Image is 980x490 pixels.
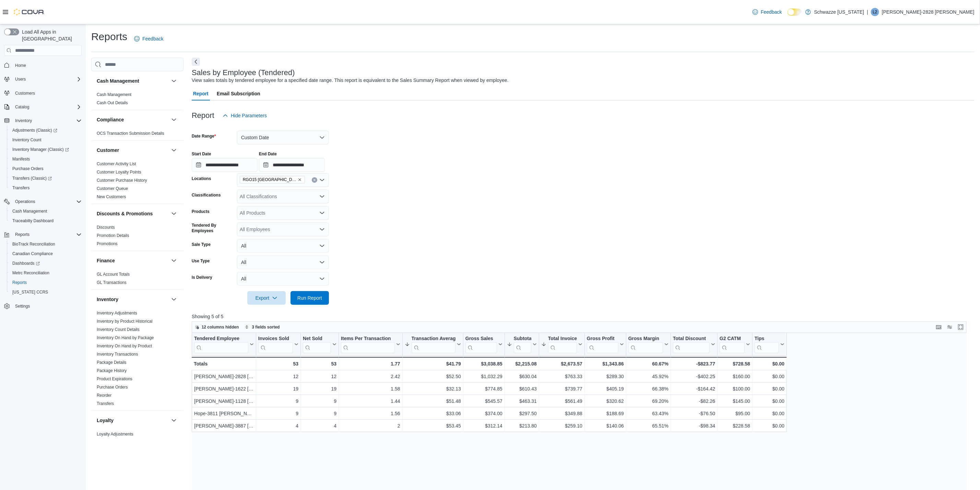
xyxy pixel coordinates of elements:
[404,373,461,381] div: $52.50
[192,69,295,77] h3: Sales by Employee (Tendered)
[341,385,400,393] div: 1.58
[97,257,168,264] button: Finance
[12,302,82,310] span: Settings
[303,336,336,353] button: Net Sold
[12,147,69,152] span: Inventory Manager (Classic)
[97,368,127,373] a: Package History
[1,60,84,70] button: Home
[15,76,26,82] span: Users
[12,302,33,310] a: Settings
[10,126,82,134] span: Adjustments (Classic)
[192,151,211,157] label: Start Date
[720,336,745,342] div: G2 CATM
[258,373,298,381] div: 12
[12,61,29,70] a: Home
[755,336,784,353] button: Tips
[411,336,455,353] div: Transaction Average
[297,295,322,301] span: Run Report
[341,336,400,353] button: Items Per Transaction
[202,324,239,330] span: 12 columns hidden
[97,92,131,97] a: Cash Management
[404,360,461,368] div: $41.79
[97,327,140,332] span: Inventory Count Details
[237,239,329,253] button: All
[7,126,84,135] a: Adjustments (Classic)
[10,145,82,154] span: Inventory Manager (Classic)
[194,373,254,381] div: [PERSON_NAME]-2828 [PERSON_NAME]
[97,384,128,390] span: Purchase Orders
[194,360,254,368] div: Totals
[871,8,879,16] div: Lizzette-2828 Marquez
[97,162,136,166] a: Customer Activity List
[10,240,82,248] span: BioTrack Reconciliation
[97,272,130,277] span: GL Account Totals
[1,230,84,239] button: Reports
[97,280,127,285] a: GL Transactions
[194,336,248,342] div: Tendered Employee
[1,74,84,84] button: Users
[303,385,336,393] div: 19
[7,174,84,183] a: Transfers (Classic)
[750,5,784,19] a: Feedback
[192,58,200,66] button: Next
[10,155,33,163] a: Manifests
[12,75,82,83] span: Users
[587,373,624,381] div: $289.30
[957,323,965,331] button: Enter fullscreen
[97,310,137,316] span: Inventory Adjustments
[12,198,82,206] span: Operations
[12,218,54,224] span: Traceabilty Dashboard
[97,360,127,365] a: Package Details
[7,183,84,193] button: Transfers
[673,336,710,342] div: Total Discount
[97,77,168,84] button: Cash Management
[97,186,128,191] span: Customer Queue
[720,336,750,353] button: G2 CATM
[170,116,178,124] button: Compliance
[97,77,139,84] h3: Cash Management
[541,385,582,393] div: $739.77
[507,360,537,368] div: $2,215.08
[10,278,29,287] a: Reports
[873,8,877,16] span: L2
[404,336,461,353] button: Transaction Average
[97,161,136,167] span: Customer Activity List
[97,401,114,406] a: Transfers
[12,156,30,162] span: Manifests
[97,377,132,381] a: Product Expirations
[15,199,35,204] span: Operations
[541,360,582,368] div: $2,673.57
[7,135,84,145] button: Inventory Count
[97,147,119,154] h3: Customer
[465,336,503,353] button: Gross Sales
[97,194,126,200] span: New Customers
[673,360,715,368] div: -$823.77
[7,145,84,154] a: Inventory Manager (Classic)
[7,259,84,268] a: Dashboards
[192,133,216,139] label: Date Range
[91,223,184,251] div: Discounts & Promotions
[7,154,84,164] button: Manifests
[91,91,184,110] div: Cash Management
[97,131,164,136] span: OCS Transaction Submission Details
[91,270,184,289] div: Finance
[192,275,212,280] label: Is Delivery
[514,336,531,353] div: Subtotal
[97,319,153,324] span: Inventory by Product Historical
[170,146,178,154] button: Customer
[97,210,153,217] h3: Discounts & Promotions
[97,335,154,340] span: Inventory On Hand by Package
[10,259,43,267] a: Dashboards
[303,336,331,353] div: Net Sold
[7,239,84,249] button: BioTrack Reconciliation
[587,360,624,368] div: $1,343.86
[1,197,84,206] button: Operations
[12,230,82,239] span: Reports
[303,360,336,368] div: 53
[15,91,35,96] span: Customers
[10,207,50,215] a: Cash Management
[10,288,51,296] a: [US_STATE] CCRS
[303,373,336,381] div: 12
[170,210,178,218] button: Discounts & Promotions
[1,301,84,311] button: Settings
